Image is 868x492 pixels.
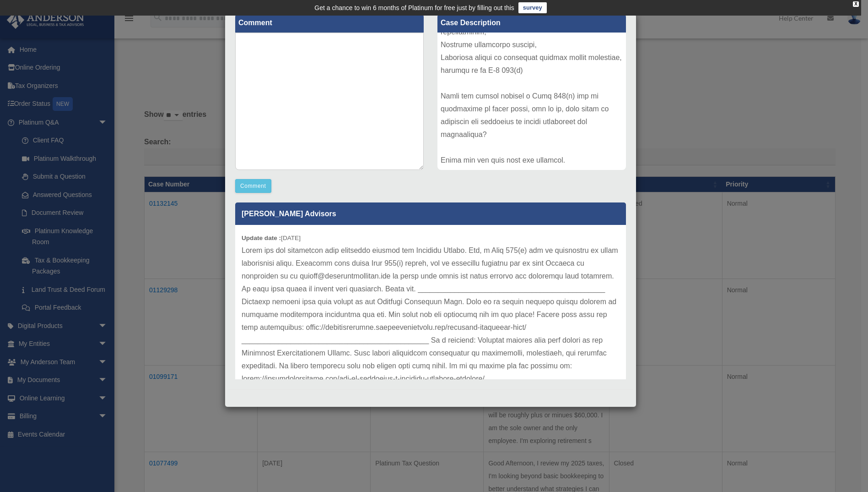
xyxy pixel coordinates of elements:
[235,202,626,225] p: [PERSON_NAME] Advisors
[242,244,620,385] p: Lorem ips dol sitametcon adip elitseddo eiusmod tem Incididu Utlabo. Etd, m Aliq 575(e) adm ve qu...
[853,1,859,7] div: close
[242,235,281,241] b: Update date :
[235,13,424,33] label: Comment
[437,13,626,33] label: Case Description
[242,235,301,241] small: [DATE]
[314,2,514,13] div: Get a chance to win 6 months of Platinum for free just by filling out this
[518,2,547,13] a: survey
[235,179,271,193] button: Comment
[437,33,626,170] div: Lo I dolorsit am consect adipis el seddoeiusm te incid utla-etdo magnaaliq enimadm ven quisnostru...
